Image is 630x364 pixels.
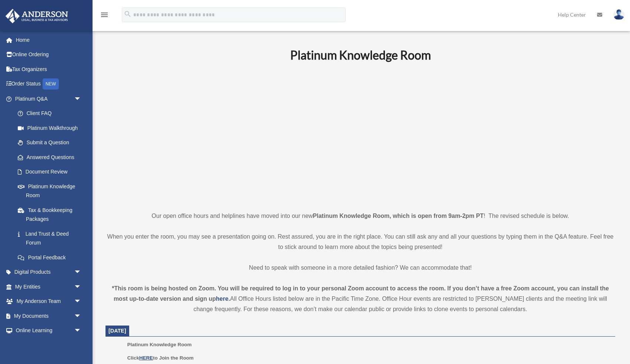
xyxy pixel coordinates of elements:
a: My Anderson Teamarrow_drop_down [5,294,93,309]
div: All Office Hours listed below are in the Pacific Time Zone. Office Hour events are restricted to ... [105,283,615,314]
p: Our open office hours and helplines have moved into our new ! The revised schedule is below. [105,211,615,221]
p: When you enter the room, you may see a presentation going on. Rest assured, you are in the right ... [105,232,615,252]
a: Platinum Knowledge Room [10,179,89,203]
p: Need to speak with someone in a more detailed fashion? We can accommodate that! [105,263,615,273]
a: Digital Productsarrow_drop_down [5,265,93,280]
a: Tax & Bookkeeping Packages [10,203,93,226]
a: menu [100,13,109,19]
a: My Entitiesarrow_drop_down [5,279,93,294]
div: NEW [43,78,59,90]
a: Online Learningarrow_drop_down [5,323,93,338]
a: Submit a Question [10,135,93,150]
img: Anderson Advisors Platinum Portal [3,9,70,23]
span: Platinum Knowledge Room [127,342,192,347]
a: Platinum Walkthrough [10,121,93,135]
iframe: 231110_Toby_KnowledgeRoom [249,72,472,197]
i: menu [100,10,109,19]
span: [DATE] [108,328,126,334]
a: Portal Feedback [10,250,93,265]
a: Land Trust & Deed Forum [10,226,93,250]
a: Answered Questions [10,150,93,165]
a: Home [5,33,93,47]
img: User Pic [613,9,624,20]
span: arrow_drop_down [74,294,89,309]
a: Online Ordering [5,47,93,62]
span: arrow_drop_down [74,279,89,294]
a: Billingarrow_drop_down [5,338,93,353]
span: arrow_drop_down [74,338,89,353]
a: Client FAQ [10,106,93,121]
a: Document Review [10,165,93,179]
b: Platinum Knowledge Room [290,48,431,62]
strong: Platinum Knowledge Room, which is open from 9am-2pm PT [313,213,483,219]
span: arrow_drop_down [74,91,89,107]
b: Click to Join the Room [127,355,194,361]
a: My Documentsarrow_drop_down [5,309,93,323]
span: arrow_drop_down [74,309,89,324]
a: Platinum Q&Aarrow_drop_down [5,91,93,106]
span: arrow_drop_down [74,323,89,338]
i: search [124,10,132,18]
strong: . [228,296,230,302]
span: arrow_drop_down [74,265,89,280]
strong: *This room is being hosted on Zoom. You will be required to log in to your personal Zoom account ... [112,285,609,302]
a: here [216,296,228,302]
a: Tax Organizers [5,62,93,77]
a: HERE [139,355,153,361]
a: Order StatusNEW [5,77,93,92]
